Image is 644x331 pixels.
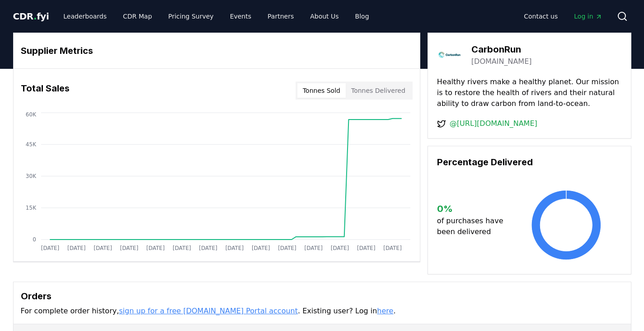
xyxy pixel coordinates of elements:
[278,245,296,251] tspan: [DATE]
[437,216,511,237] p: of purchases have been delivered
[348,8,376,24] a: Blog
[25,205,36,211] tspan: 15K
[41,245,59,251] tspan: [DATE]
[21,289,624,303] h3: Orders
[574,12,602,21] span: Log in
[517,8,565,24] a: Contact us
[21,44,413,58] h3: Supplier Metrics
[517,8,609,24] nav: Main
[33,11,37,22] span: .
[94,245,112,251] tspan: [DATE]
[304,245,323,251] tspan: [DATE]
[173,245,191,251] tspan: [DATE]
[25,111,36,118] tspan: 60K
[21,306,624,317] p: For complete order history, . Existing user? Log in .
[437,202,511,216] h3: 0 %
[346,83,411,98] button: Tonnes Delivered
[25,173,36,179] tspan: 30K
[437,155,622,169] h3: Percentage Delivered
[33,236,36,243] tspan: 0
[437,42,462,67] img: CarbonRun-logo
[223,8,259,24] a: Events
[567,8,609,24] a: Log in
[56,8,376,24] nav: Main
[146,245,165,251] tspan: [DATE]
[116,8,159,24] a: CDR Map
[303,8,346,24] a: About Us
[251,245,270,251] tspan: [DATE]
[13,11,49,22] span: CDR fyi
[21,82,70,100] h3: Total Sales
[377,307,393,315] a: here
[161,8,221,24] a: Pricing Survey
[297,83,346,98] button: Tonnes Sold
[383,245,402,251] tspan: [DATE]
[437,77,622,109] p: Healthy rivers make a healthy planet. Our mission is to restore the health of rivers and their na...
[357,245,376,251] tspan: [DATE]
[330,245,349,251] tspan: [DATE]
[260,8,301,24] a: Partners
[25,141,36,148] tspan: 45K
[471,56,532,67] a: [DOMAIN_NAME]
[13,10,49,23] a: CDR.fyi
[120,245,138,251] tspan: [DATE]
[225,245,244,251] tspan: [DATE]
[56,8,114,24] a: Leaderboards
[450,118,537,129] a: @[URL][DOMAIN_NAME]
[119,307,298,315] a: sign up for a free [DOMAIN_NAME] Portal account
[471,43,532,56] h3: CarbonRun
[199,245,217,251] tspan: [DATE]
[67,245,85,251] tspan: [DATE]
